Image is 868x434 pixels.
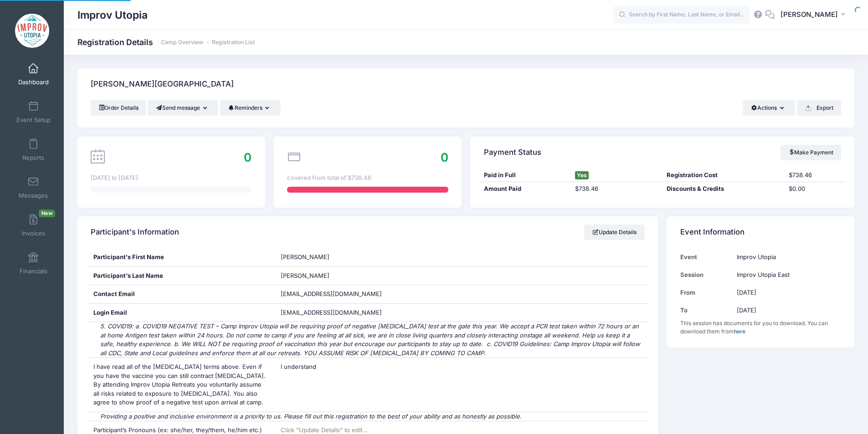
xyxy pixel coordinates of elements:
[680,248,733,266] td: Event
[91,100,146,116] a: Order Details
[733,266,841,284] td: Improv Utopia East
[161,39,203,46] a: Camp Overview
[91,220,179,245] h4: Participant's Information
[663,184,785,194] div: Discounts & Credits
[575,171,589,179] span: Yes
[287,174,448,183] div: covered from total of $738.46
[77,37,255,47] h1: Registration Details
[781,145,841,160] a: Make Payment
[12,96,55,128] a: Event Setup
[12,134,55,166] a: Reports
[680,284,733,301] td: From
[479,184,571,194] div: Amount Paid
[87,267,274,285] div: Participant's Last Name
[39,209,55,217] span: New
[91,71,234,97] h4: [PERSON_NAME][GEOGRAPHIC_DATA]
[87,304,274,322] div: Login Email
[87,322,649,357] div: 5. COVID19: a. COVID19 NEGATIVE TEST – Camp Improv Utopia will be requiring proof of negative [ME...
[441,150,448,164] span: 0
[15,14,49,48] img: Improv Utopia
[680,319,841,336] div: This session has documents for you to download. You can download them from
[22,230,45,237] span: Invoices
[20,267,47,275] span: Financials
[680,220,745,245] h4: Event Information
[19,192,48,199] span: Messages
[281,363,316,370] span: I understand
[781,10,838,20] span: [PERSON_NAME]
[12,209,55,241] a: InvoicesNew
[680,301,733,319] td: To
[281,426,368,434] span: Click "Update Details" to edit...
[797,100,841,116] button: Export
[743,100,795,116] button: Actions
[281,272,329,279] span: [PERSON_NAME]
[87,358,274,412] div: I have read all of the [MEDICAL_DATA] terms above. Even if you have the vaccine you can still con...
[87,248,274,266] div: Participant's First Name
[87,412,649,421] div: Providing a positive and inclusive environment is a priority to us. Please fill out this registra...
[12,172,55,204] a: Messages
[281,308,395,317] span: [EMAIL_ADDRESS][DOMAIN_NAME]
[733,284,841,301] td: [DATE]
[479,171,571,180] div: Paid in Full
[484,139,541,165] h4: Payment Status
[663,171,785,180] div: Registration Cost
[775,5,854,26] button: [PERSON_NAME]
[77,5,148,26] h1: Improv Utopia
[12,247,55,279] a: Financials
[613,6,750,24] input: Search by First Name, Last Name, or Email...
[212,39,255,46] a: Registration List
[584,225,645,240] a: Update Details
[785,171,846,180] div: $738.46
[148,100,218,116] button: Send message
[733,248,841,266] td: Improv Utopia
[16,116,51,124] span: Event Setup
[18,78,49,86] span: Dashboard
[733,301,841,319] td: [DATE]
[571,184,663,194] div: $738.46
[12,58,55,90] a: Dashboard
[785,184,846,194] div: $0.00
[244,150,252,164] span: 0
[281,253,329,260] span: [PERSON_NAME]
[734,328,745,335] a: here
[680,266,733,284] td: Session
[281,290,382,297] span: [EMAIL_ADDRESS][DOMAIN_NAME]
[220,100,281,116] button: Reminders
[87,285,274,303] div: Contact Email
[91,174,252,183] div: [DATE] to [DATE]
[22,154,44,162] span: Reports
